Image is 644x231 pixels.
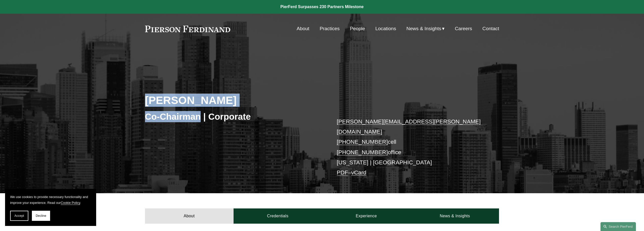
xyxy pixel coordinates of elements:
[337,118,481,135] a: [PERSON_NAME][EMAIL_ADDRESS][PERSON_NAME][DOMAIN_NAME]
[234,208,322,224] a: Credentials
[32,211,50,221] button: Decline
[406,24,445,33] a: folder dropdown
[10,194,91,206] p: We use cookies to provide necessary functionality and improve your experience. Read our .
[61,201,80,205] a: Cookie Policy
[145,111,322,122] h3: Co-Chairman | Corporate
[600,222,636,231] a: Search this site
[337,117,484,178] p: cell office [US_STATE] | [GEOGRAPHIC_DATA] –
[482,24,499,33] a: Contact
[337,169,348,176] a: PDF
[455,24,472,33] a: Careers
[351,169,366,176] a: vCard
[14,214,24,218] span: Accept
[375,24,396,33] a: Locations
[297,24,309,33] a: About
[320,24,340,33] a: Practices
[145,208,234,224] a: About
[36,214,46,218] span: Decline
[322,208,411,224] a: Experience
[337,139,388,145] a: [PHONE_NUMBER]
[350,24,365,33] a: People
[5,189,96,226] section: Cookie banner
[410,208,499,224] a: News & Insights
[145,94,322,107] h2: [PERSON_NAME]
[10,211,28,221] button: Accept
[337,149,388,155] a: [PHONE_NUMBER]
[406,24,441,33] span: News & Insights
